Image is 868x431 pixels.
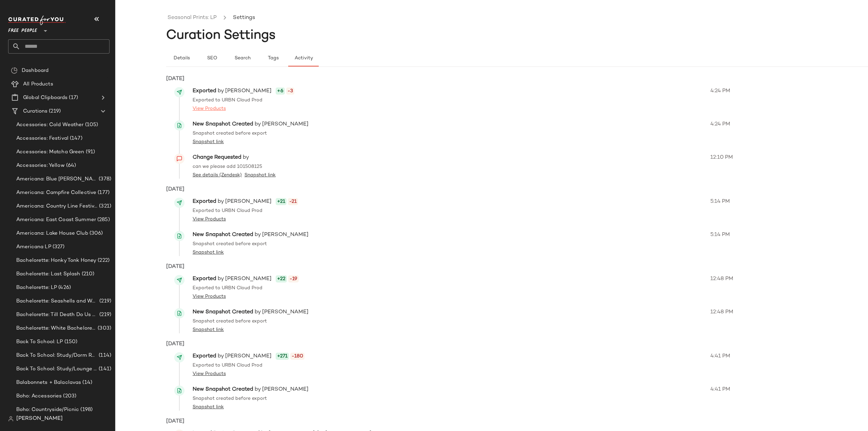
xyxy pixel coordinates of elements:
p: Snapshot created before export [193,318,552,325]
span: Free People [8,23,37,35]
span: (219) [98,311,111,319]
span: 4:41 PM [710,353,730,359]
span: Bachelorette: Seashells and Wedding Bells [16,297,98,305]
span: New Snapshot Created [193,386,253,394]
a: View Products [193,105,226,112]
span: +21 [276,198,287,205]
span: Americana: Blue [PERSON_NAME] Baby [16,175,97,183]
span: (327) [51,243,65,251]
p: Snapshot created before export [193,240,552,248]
p: Snapshot created before export [193,395,552,402]
span: by [PERSON_NAME] [255,386,309,394]
li: Settings [232,14,256,22]
img: svg%3e [11,67,18,74]
span: Back To School: Study/Dorm Room Essentials [16,352,97,359]
span: (306) [88,230,103,237]
span: (114) [97,352,111,359]
span: (219) [98,297,111,305]
span: (177) [96,189,110,197]
span: Boho: Countryside/Picnic [16,406,79,414]
span: Curation Settings [166,29,276,42]
img: cfy_white_logo.C9jOOHJF.svg [8,16,66,25]
span: by [PERSON_NAME] [218,87,272,95]
span: 12:48 PM [710,276,733,282]
span: Accessories: Matcha Green [16,148,84,156]
span: by [PERSON_NAME] [218,352,272,360]
span: (64) [65,162,76,170]
span: Exported [193,198,216,206]
span: New Snapshot Created [193,308,253,316]
span: 4:41 PM [710,387,730,392]
span: by [PERSON_NAME] [218,275,272,283]
span: Details [173,56,190,61]
span: -3 [286,87,294,95]
a: Snapshot link [193,326,224,333]
a: Snapshot link [193,404,224,411]
span: Bachelorette: Honky Tonk Honey [16,257,96,265]
span: 12:10 PM [710,155,733,160]
span: Bachelorette: LP [16,284,57,292]
span: (141) [97,365,111,373]
a: View Products [193,216,226,223]
span: Activity [294,56,313,61]
span: Exported [193,275,216,283]
span: Tags [267,56,278,61]
span: by [PERSON_NAME] [218,198,272,206]
img: svg%3e [177,156,182,161]
span: (426) [57,284,71,292]
a: View Products [193,370,226,377]
span: Accessories: Cold Weather [16,121,84,129]
a: Seasonal Prints: LP [167,14,217,22]
span: +271 [276,353,289,360]
span: -21 [288,198,298,205]
span: Bachelorette: Till Death Do Us Party [16,311,98,319]
span: All Products [23,80,53,88]
a: Snapshot link [193,249,224,256]
span: +6 [276,87,285,95]
span: Americana LP [16,243,51,251]
img: svg%3e [177,388,182,393]
span: +22 [276,275,287,282]
span: SEO [206,56,217,61]
p: Exported to URBN Cloud Prod [193,207,552,214]
span: Americana: East Coast Summer [16,216,96,224]
span: New Snapshot Created [193,231,253,239]
span: (378) [97,175,111,183]
a: Snapshot link [193,138,224,145]
span: Change Requested [193,154,241,162]
span: (150) [63,338,78,346]
span: (303) [96,325,111,332]
span: (203) [62,392,76,400]
span: (17) [67,94,78,102]
span: Back To School: LP [16,338,63,346]
img: svg%3e [177,123,182,128]
span: Global Clipboards [23,94,67,102]
span: [PERSON_NAME] [16,415,63,423]
span: (105) [84,121,98,129]
span: (14) [81,379,92,387]
span: by [PERSON_NAME] [255,308,309,316]
span: New Snapshot Created [193,120,253,129]
a: View Products [193,293,226,300]
span: -19 [288,275,299,282]
span: Dashboard [22,67,48,75]
span: Americana: Lake House Club [16,230,88,237]
img: svg%3e [8,416,14,422]
span: 5:14 PM [710,232,730,238]
a: Snapshot link [244,172,276,179]
img: svg%3e [177,233,182,239]
a: See details (Zendesk) [193,172,242,179]
span: (285) [96,216,110,224]
span: by [PERSON_NAME] [255,120,309,129]
span: Accessories: Yellow [16,162,65,170]
span: Americana: Campfire Collective [16,189,96,197]
p: Exported to URBN Cloud Prod [193,362,552,369]
span: by [243,154,249,162]
p: Exported to URBN Cloud Prod [193,97,552,104]
img: svg%3e [177,277,182,283]
span: 4:24 PM [710,121,730,127]
span: (321) [98,202,111,210]
span: Exported [193,87,216,95]
span: (210) [80,270,95,278]
span: Bachelorette: Last Splash [16,270,80,278]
